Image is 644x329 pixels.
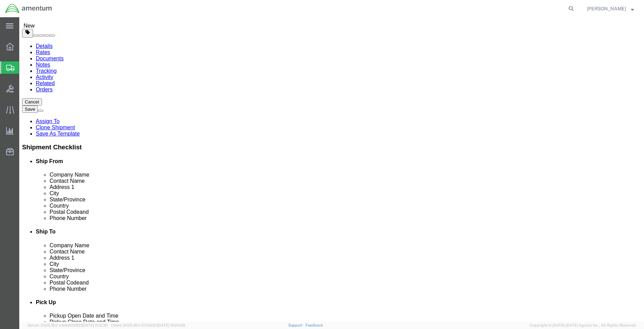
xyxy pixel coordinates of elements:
[19,17,644,322] iframe: FS Legacy Container
[530,322,636,328] span: Copyright © [DATE]-[DATE] Agistix Inc., All Rights Reserved
[28,323,108,327] span: Server: 2025.18.0-d1e9a510831
[82,323,108,327] span: [DATE] 11:12:30
[157,323,185,327] span: [DATE] 10:20:09
[587,5,626,12] span: Joshua Cuentas
[5,3,52,14] img: logo
[111,323,185,327] span: Client: 2025.18.0-27d3021
[288,323,305,327] a: Support
[305,323,323,327] a: Feedback
[587,4,634,13] button: [PERSON_NAME]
